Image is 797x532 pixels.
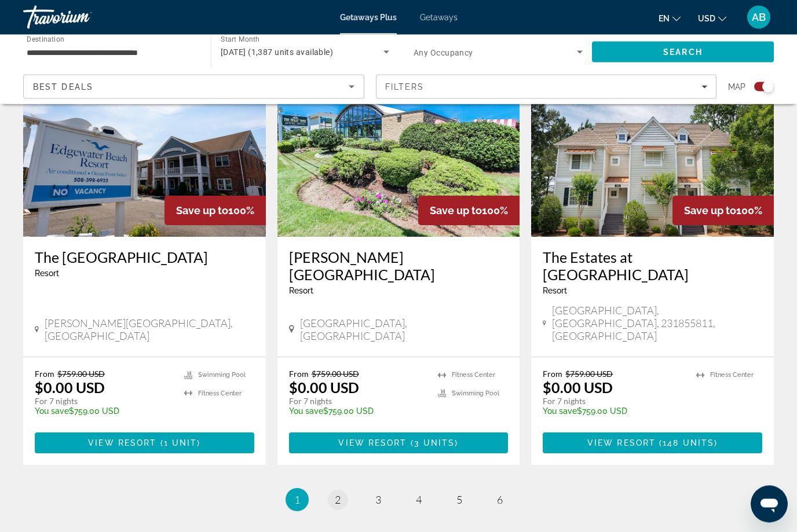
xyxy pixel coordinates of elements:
span: From [35,369,54,379]
span: 3 [375,494,381,507]
p: $0.00 USD [543,379,613,397]
span: Save up to [430,205,482,217]
span: You save [543,407,577,416]
span: View Resort [88,439,156,448]
span: Fitness Center [452,372,495,379]
span: $759.00 USD [565,369,613,379]
div: 100% [672,196,774,226]
p: For 7 nights [35,397,173,407]
span: ( ) [407,439,459,448]
p: $0.00 USD [35,379,105,397]
span: [GEOGRAPHIC_DATA], [GEOGRAPHIC_DATA], 231855811, [GEOGRAPHIC_DATA] [552,304,762,343]
img: The Edgewater Beach Resort [23,52,266,237]
span: 4 [416,494,422,507]
a: Travorium [23,2,139,32]
span: Best Deals [33,82,93,91]
a: Getaways [420,13,458,22]
span: Start Month [221,36,259,44]
span: en [659,14,670,23]
div: 100% [164,196,266,226]
button: View Resort(148 units) [543,433,762,454]
p: $759.00 USD [35,407,173,416]
p: $0.00 USD [289,379,359,397]
button: User Menu [744,5,774,30]
span: View Resort [338,439,407,448]
span: Swimming Pool [198,372,246,379]
span: [PERSON_NAME][GEOGRAPHIC_DATA], [GEOGRAPHIC_DATA] [45,317,254,343]
span: Resort [35,269,59,278]
span: Resort [543,287,567,296]
mat-select: Sort by [33,80,354,94]
span: From [543,369,562,379]
button: Filters [376,75,717,99]
button: View Resort(3 units) [289,433,509,454]
iframe: Button to launch messaging window [751,486,788,523]
span: Any Occupancy [414,48,473,57]
span: Fitness Center [710,372,754,379]
span: You save [35,407,69,416]
span: ( ) [156,439,200,448]
span: View Resort [587,439,656,448]
nav: Pagination [23,489,774,512]
a: [PERSON_NAME][GEOGRAPHIC_DATA] [289,249,509,284]
p: For 7 nights [543,397,685,407]
button: Change language [659,10,681,27]
p: $759.00 USD [543,407,685,416]
input: Select destination [27,46,196,60]
span: Search [663,47,703,57]
a: The Estates at [GEOGRAPHIC_DATA] [543,249,762,284]
img: The Estates at King's Creek Plantation [531,52,774,237]
span: ( ) [656,439,718,448]
button: Search [592,42,774,63]
span: Swimming Pool [452,390,499,398]
span: $759.00 USD [57,369,105,379]
span: [GEOGRAPHIC_DATA], [GEOGRAPHIC_DATA] [300,317,508,343]
span: 2 [335,494,341,507]
span: Destination [27,35,64,43]
p: $759.00 USD [289,407,427,416]
span: 1 [294,494,300,507]
p: For 7 nights [289,397,427,407]
span: From [289,369,309,379]
span: $759.00 USD [312,369,359,379]
a: Getaways Plus [340,13,397,22]
span: [DATE] (1,387 units available) [221,47,333,57]
span: 1 unit [164,439,198,448]
span: Fitness Center [198,390,242,398]
button: View Resort(1 unit) [35,433,254,454]
button: Change currency [698,10,726,27]
span: 148 units [663,439,714,448]
span: Map [728,79,745,95]
span: Filters [385,82,425,91]
span: You save [289,407,323,416]
span: USD [698,14,715,23]
span: Save up to [176,205,228,217]
span: 5 [456,494,462,507]
span: 6 [497,494,503,507]
span: AB [752,12,766,23]
img: Holly Tree Resort Hotel [277,52,520,237]
div: 100% [418,196,520,226]
a: The [GEOGRAPHIC_DATA] [35,249,254,266]
span: Resort [289,287,313,296]
span: Save up to [684,205,736,217]
span: 3 units [414,439,455,448]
